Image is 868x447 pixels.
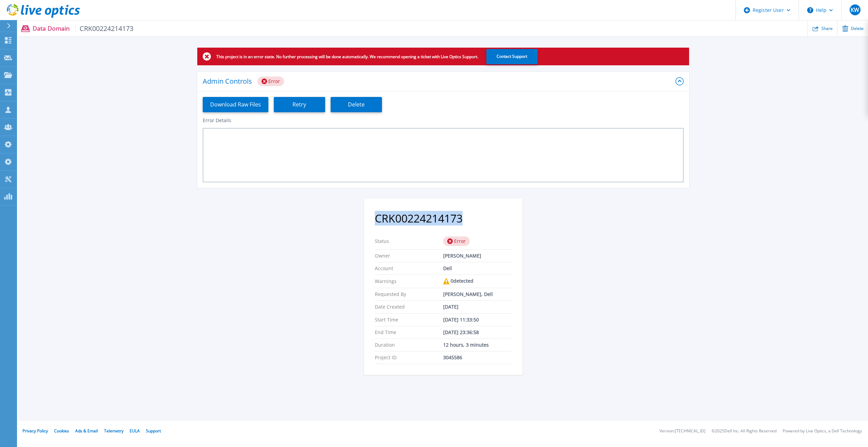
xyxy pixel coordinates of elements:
p: Project ID [375,355,443,360]
p: Date Created [375,304,443,310]
div: [DATE] 23:36:58 [443,330,512,335]
p: Warnings [375,278,443,284]
li: Powered by Live Optics, a Dell Technology [783,429,862,433]
p: Status [375,236,443,246]
a: Telemetry [104,428,123,434]
div: [DATE] 11:33:50 [443,317,512,322]
div: 0 detected [443,278,512,284]
p: End Time [375,330,443,335]
span: Share [821,27,833,31]
button: Retry [274,97,325,112]
p: Admin Controls [203,78,252,85]
a: Privacy Policy [22,428,48,434]
button: Download Raw Files [203,97,268,112]
button: Contact Support [486,49,538,64]
div: Error [257,77,284,86]
a: Ads & Email [75,428,98,434]
p: Requested By [375,292,443,297]
span: Delete [851,27,864,31]
p: Account [375,266,443,271]
button: Delete [331,97,382,112]
div: [DATE] [443,304,512,310]
p: This project is in an error state. No further processing will be done automatically. We recommend... [216,54,478,59]
div: [PERSON_NAME] [443,253,512,259]
a: Cookies [54,428,69,434]
div: Dell [443,266,512,271]
span: CRK00224214173 [75,24,134,32]
p: Start Time [375,317,443,322]
h2: CRK00224214173 [375,212,512,225]
li: Version: [TECHNICAL_ID] [660,429,705,433]
span: KW [851,7,859,13]
p: Duration [375,342,443,348]
a: EULA [130,428,140,434]
p: Data Domain [33,24,134,32]
p: Owner [375,253,443,259]
a: Support [146,428,161,434]
div: 12 hours, 3 minutes [443,342,512,348]
h3: Error Details [203,118,689,123]
div: Error [443,236,470,246]
div: [PERSON_NAME], Dell [443,292,512,297]
li: © 2025 Dell Inc. All Rights Reserved [712,429,777,433]
div: 3045586 [443,355,512,360]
